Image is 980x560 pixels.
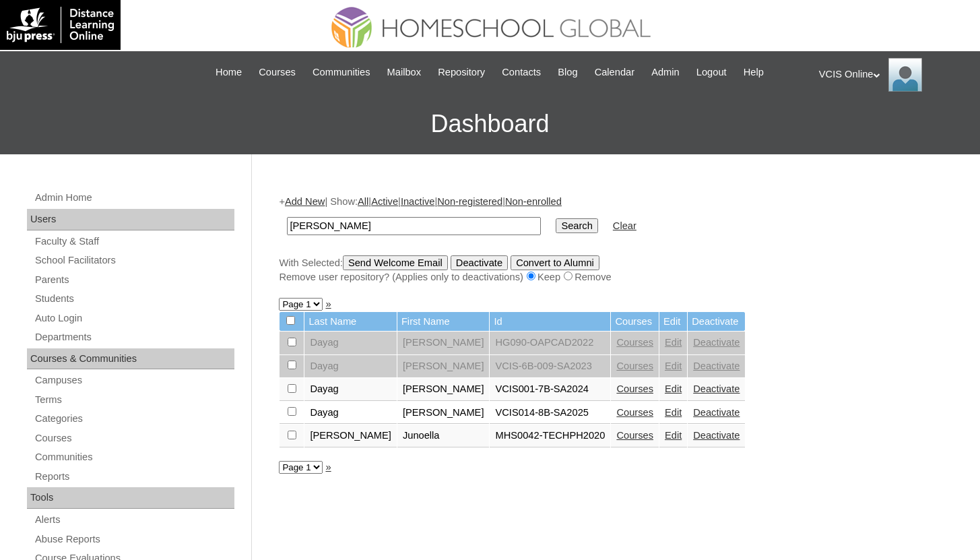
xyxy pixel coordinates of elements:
a: School Facilitators [34,252,234,269]
span: Home [216,65,242,80]
input: Send Welcome Email [343,255,448,270]
div: Users [27,209,234,230]
td: [PERSON_NAME] [397,378,490,401]
a: Courses [252,65,302,80]
td: Dayag [304,332,397,354]
td: HG090-OAPCAD2022 [490,332,610,354]
span: Mailbox [387,65,422,80]
span: Communities [313,65,370,80]
td: VCIS014-8B-SA2025 [490,402,610,425]
a: Reports [34,468,234,485]
a: » [325,299,331,309]
td: Id [490,312,610,332]
a: Blog [551,65,584,80]
div: Remove user repository? (Applies only to deactivations) Keep Remove [279,270,946,284]
div: Courses & Communities [27,348,234,370]
a: Contacts [495,65,548,80]
a: Courses [616,361,653,371]
a: Edit [665,407,682,418]
td: [PERSON_NAME] [397,355,490,378]
div: + | Show: | | | | [279,195,946,284]
a: Admin Home [34,189,234,206]
a: Courses [616,407,653,418]
td: VCIS-6B-009-SA2023 [490,355,610,378]
td: MHS0042-TECHPH2020 [490,425,610,447]
a: Communities [306,65,377,80]
a: Admin [645,65,686,80]
img: VCIS Online Admin [888,58,922,92]
span: Admin [651,65,680,80]
span: Contacts [502,65,541,80]
a: Faculty & Staff [34,233,234,250]
td: [PERSON_NAME] [397,332,490,354]
td: Dayag [304,355,397,378]
span: Logout [696,65,727,80]
a: Add New [285,196,325,207]
span: Calendar [595,65,634,80]
a: Inactive [401,196,435,207]
a: Parents [34,272,234,288]
a: Non-enrolled [505,196,562,207]
h3: Dashboard [7,94,973,154]
input: Search [287,217,541,235]
a: Courses [616,337,653,348]
a: Auto Login [34,310,234,327]
a: Repository [431,65,492,80]
a: Courses [616,383,653,394]
span: Help [744,65,764,80]
a: Communities [34,449,234,466]
td: Edit [659,312,687,332]
a: Edit [665,361,682,371]
td: Dayag [304,402,397,425]
td: VCIS001-7B-SA2024 [490,378,610,401]
a: Students [34,290,234,307]
a: Alerts [34,511,234,528]
div: Tools [27,487,234,509]
a: Clear [613,220,636,231]
a: Deactivate [693,430,740,441]
span: Repository [438,65,485,80]
td: Courses [611,312,659,332]
a: Edit [665,430,682,441]
a: Courses [616,430,653,441]
a: Mailbox [381,65,428,80]
div: With Selected: [279,255,946,284]
a: Non-registered [437,196,502,207]
td: [PERSON_NAME] [304,425,397,447]
input: Search [556,218,597,233]
span: Courses [259,65,296,80]
a: Home [209,65,249,80]
td: Last Name [304,312,397,332]
a: All [358,196,368,207]
a: Categories [34,410,234,427]
a: Campuses [34,372,234,389]
a: Deactivate [693,383,740,394]
a: Edit [665,383,682,394]
a: Deactivate [693,361,740,371]
img: logo-white.png [7,7,114,43]
a: Help [737,65,771,80]
span: Blog [558,65,577,80]
a: Deactivate [693,407,740,418]
td: Dayag [304,378,397,401]
a: Abuse Reports [34,531,234,548]
td: Junoella [397,425,490,447]
a: Calendar [588,65,641,80]
td: First Name [397,312,490,332]
a: Active [371,196,398,207]
td: Deactivate [688,312,745,332]
a: Edit [665,337,682,348]
input: Deactivate [451,255,508,270]
a: Courses [34,430,234,447]
a: Terms [34,392,234,408]
a: Deactivate [693,337,740,348]
input: Convert to Alumni [511,255,599,270]
a: Departments [34,329,234,346]
td: [PERSON_NAME] [397,402,490,425]
div: VCIS Online [819,58,967,92]
a: Logout [690,65,733,80]
a: » [325,462,331,472]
